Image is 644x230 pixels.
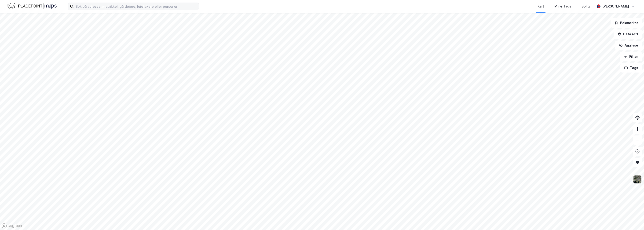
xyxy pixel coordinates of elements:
[621,208,644,230] iframe: Chat Widget
[615,41,642,50] button: Analyse
[7,2,57,10] img: logo.f888ab2527a4732fd821a326f86c7f29.svg
[602,4,629,9] div: [PERSON_NAME]
[633,175,642,184] img: 9k=
[620,63,642,73] button: Tags
[554,4,571,9] div: Mine Tags
[582,4,590,9] div: Bolig
[620,52,642,61] button: Filter
[614,29,642,39] button: Datasett
[74,3,199,10] input: Søk på adresse, matrikkel, gårdeiere, leietakere eller personer
[1,223,22,229] a: Mapbox homepage
[538,4,544,9] div: Kart
[611,18,642,28] button: Bokmerker
[621,208,644,230] div: Kontrollprogram for chat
